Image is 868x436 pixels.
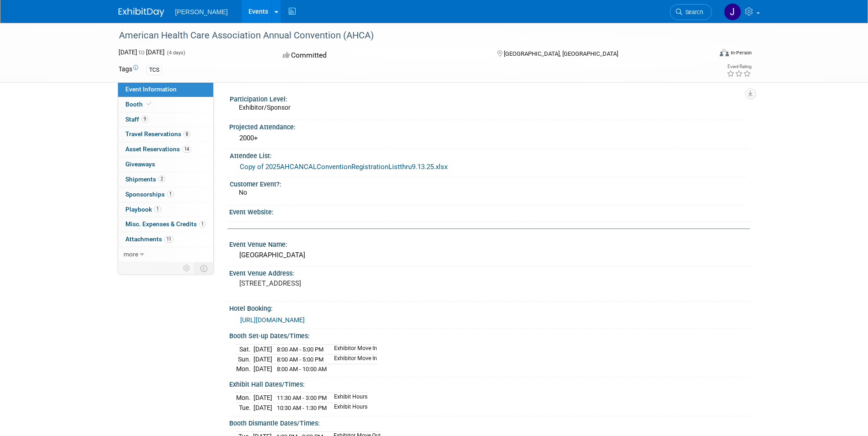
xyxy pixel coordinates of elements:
[125,116,148,123] span: Staff
[118,157,213,172] a: Giveaways
[229,378,750,389] div: Exhibit Hall Dates/Times:
[724,3,741,21] img: Jaime Butler
[118,112,213,127] a: Staff9
[125,160,155,168] span: Giveaways
[125,130,190,138] span: Travel Reservations
[280,48,482,64] div: Committed
[183,131,190,138] span: 8
[658,48,752,61] div: Event Format
[194,262,213,274] td: Toggle Event Tabs
[125,85,177,93] span: Event Information
[119,48,165,56] span: [DATE] [DATE]
[670,4,712,20] a: Search
[229,329,750,340] div: Booth Set-up Dates/Times:
[277,394,327,401] span: 11:30 AM - 3:00 PM
[253,364,272,374] td: [DATE]
[125,145,191,153] span: Asset Reservations
[118,217,213,232] a: Misc. Expenses & Credits1
[118,172,213,187] a: Shipments2
[199,221,206,228] span: 1
[118,127,213,142] a: Travel Reservations8
[236,131,743,145] div: 2000+
[253,393,272,403] td: [DATE]
[229,205,750,217] div: Event Website:
[141,116,148,122] span: 9
[253,403,272,412] td: [DATE]
[329,354,377,364] td: Exhibitor Move In
[504,50,618,57] span: [GEOGRAPHIC_DATA], [GEOGRAPHIC_DATA]
[239,279,436,287] pre: [STREET_ADDRESS]
[236,354,253,364] td: Sun.
[277,366,327,372] span: 8:00 AM - 10:00 AM
[118,142,213,157] a: Asset Reservations14
[118,82,213,97] a: Event Information
[277,346,323,353] span: 8:00 AM - 5:00 PM
[229,120,750,132] div: Projected Attendance:
[118,97,213,112] a: Booth
[125,175,165,183] span: Shipments
[118,232,213,247] a: Attachments11
[329,345,377,355] td: Exhibitor Move In
[682,9,703,16] span: Search
[124,250,138,258] span: more
[253,345,272,355] td: [DATE]
[116,27,698,44] div: American Health Care Association Annual Convention (AHCA)
[125,220,206,228] span: Misc. Expenses & Credits
[329,393,367,403] td: Exhibit Hours
[230,149,746,160] div: Attendee List:
[730,49,752,56] div: In-Person
[137,48,146,56] span: to
[125,206,161,213] span: Playbook
[277,404,327,411] span: 10:30 AM - 1:30 PM
[119,8,164,17] img: ExhibitDay
[239,104,291,111] span: Exhibitor/Sponsor
[229,416,750,428] div: Booth Dismantle Dates/Times:
[166,50,185,56] span: (4 days)
[239,189,247,196] span: No
[229,302,750,313] div: Hotel Booking:
[182,146,191,153] span: 14
[125,235,173,243] span: Attachments
[229,266,750,278] div: Event Venue Address:
[236,403,253,412] td: Tue.
[179,262,195,274] td: Personalize Event Tab Strip
[158,175,165,182] span: 2
[175,8,228,16] span: [PERSON_NAME]
[230,177,746,189] div: Customer Event?:
[240,163,447,171] a: Copy of 2025AHCANCALConventionRegistrationListthru9.13.25.xlsx
[329,403,367,412] td: Exhibit Hours
[125,191,174,198] span: Sponsorships
[167,191,174,197] span: 1
[118,247,213,262] a: more
[229,238,750,249] div: Event Venue Name:
[720,49,729,56] img: Format-Inperson.png
[164,236,173,243] span: 11
[727,64,751,69] div: Event Rating
[253,354,272,364] td: [DATE]
[119,64,138,75] td: Tags
[240,316,305,324] a: [URL][DOMAIN_NAME]
[154,206,161,213] span: 1
[118,202,213,217] a: Playbook1
[236,364,253,374] td: Mon.
[236,248,743,262] div: [GEOGRAPHIC_DATA]
[277,356,323,363] span: 8:00 AM - 5:00 PM
[125,101,153,108] span: Booth
[236,345,253,355] td: Sat.
[118,187,213,202] a: Sponsorships1
[230,92,746,104] div: Participation Level:
[146,65,162,75] div: TCS
[236,393,253,403] td: Mon.
[147,101,151,106] i: Booth reservation complete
